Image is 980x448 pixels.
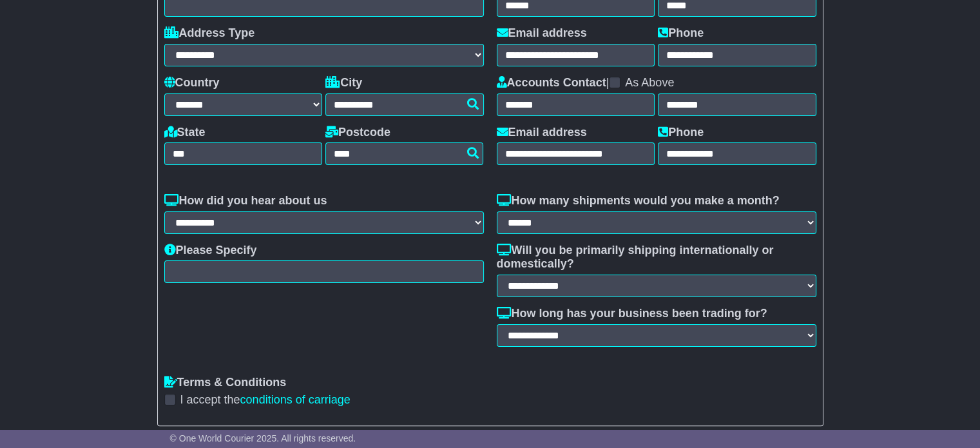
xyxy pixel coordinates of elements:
label: Phone [658,126,704,140]
label: Will you be primarily shipping internationally or domestically? [497,244,816,271]
a: conditions of carriage [240,393,351,406]
label: Email address [497,26,587,41]
label: City [325,76,362,90]
label: Email address [497,126,587,140]
label: I accept the [180,393,351,407]
label: As Above [625,76,674,90]
label: Country [164,76,220,90]
label: Postcode [325,126,390,140]
label: State [164,126,206,140]
label: Phone [658,26,704,41]
label: Terms & Conditions [164,376,287,390]
span: © One World Courier 2025. All rights reserved. [170,433,356,443]
label: How long has your business been trading for? [497,307,767,321]
label: Please Specify [164,244,257,258]
label: Accounts Contact [497,76,606,90]
label: How did you hear about us [164,194,327,208]
label: How many shipments would you make a month? [497,194,780,208]
label: Address Type [164,26,255,41]
div: | [497,76,816,93]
